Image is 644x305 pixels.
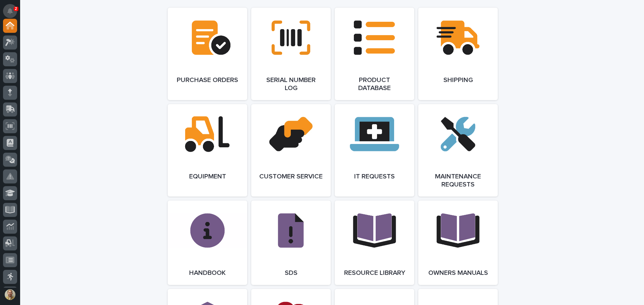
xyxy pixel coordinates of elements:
p: 2 [15,6,17,11]
a: Serial Number Log [251,8,331,100]
a: Resource Library [335,201,414,285]
a: Customer Service [251,104,331,197]
a: Purchase Orders [168,8,247,100]
a: Handbook [168,201,247,285]
div: Notifications2 [8,8,17,19]
a: Shipping [418,8,498,100]
a: Owners Manuals [418,201,498,285]
a: SDS [251,201,331,285]
button: users-avatar [3,288,17,302]
button: Notifications [3,4,17,18]
a: Equipment [168,104,247,197]
a: IT Requests [335,104,414,197]
a: Maintenance Requests [418,104,498,197]
a: Product Database [335,8,414,100]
